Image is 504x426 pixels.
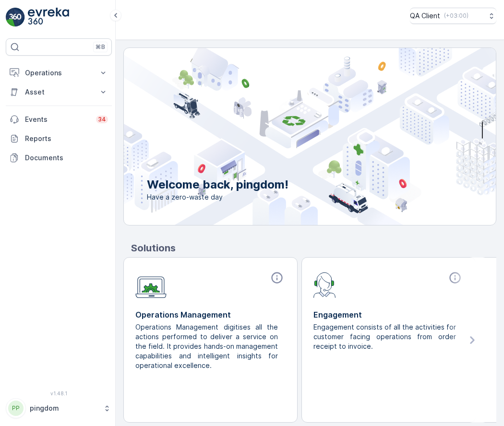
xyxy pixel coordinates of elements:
p: Welcome back, pingdom! [147,177,288,192]
img: city illustration [81,48,496,225]
img: logo [6,8,25,27]
a: Reports [6,129,112,148]
a: Events34 [6,110,112,129]
span: v 1.48.1 [6,390,112,396]
img: module-icon [313,271,336,298]
p: Asset [25,87,93,97]
p: Operations Management [135,309,286,320]
p: ⌘B [96,43,105,51]
button: Asset [6,83,112,102]
p: Reports [25,134,108,143]
img: module-icon [135,271,167,298]
p: Operations Management digitises all the actions performed to deliver a service on the field. It p... [135,322,278,370]
p: Documents [25,153,108,163]
a: Documents [6,148,112,167]
p: QA Client [410,11,440,21]
button: QA Client(+03:00) [410,8,496,24]
div: PP [8,401,24,416]
button: PPpingdom [6,398,112,418]
p: Solutions [131,241,496,255]
p: pingdom [30,403,98,413]
p: 34 [98,116,106,123]
p: Events [25,115,90,124]
p: ( +03:00 ) [444,12,468,20]
p: Engagement [313,309,464,320]
p: Engagement consists of all the activities for customer facing operations from order receipt to in... [313,322,456,351]
span: Have a zero-waste day [147,192,288,202]
img: logo_light-DOdMpM7g.png [28,8,69,27]
button: Operations [6,63,112,83]
p: Operations [25,68,93,78]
